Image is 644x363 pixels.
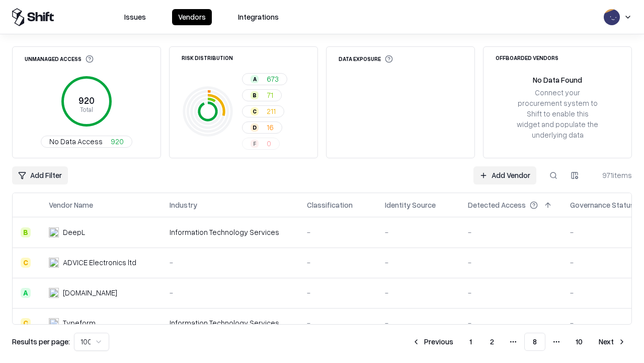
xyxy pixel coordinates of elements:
div: A [21,288,31,298]
img: ADVICE Electronics ltd [49,258,59,268]
button: Vendors [172,9,212,25]
p: Results per page: [12,336,70,347]
div: Offboarded Vendors [496,55,558,60]
div: Industry [170,200,197,210]
button: 1 [461,333,480,351]
button: Integrations [232,9,285,25]
div: ADVICE Electronics ltd [63,257,136,268]
button: 10 [568,333,591,351]
span: 16 [267,122,274,133]
div: Data Exposure [339,55,393,63]
nav: pagination [406,333,632,351]
div: - [170,287,291,298]
div: - [307,227,369,237]
div: C [21,318,31,328]
div: - [307,318,369,328]
div: Identity Source [385,200,436,210]
div: B [251,91,259,99]
img: Typeform [49,318,59,328]
button: C211 [242,105,284,117]
button: B71 [242,89,282,101]
div: Unmanaged Access [25,55,94,63]
button: Issues [118,9,152,25]
div: - [307,287,369,298]
span: 71 [267,90,273,100]
div: - [468,318,554,328]
div: C [251,107,259,115]
div: Information Technology Services [170,318,291,328]
button: 2 [482,333,502,351]
div: - [385,257,452,268]
button: Next [593,333,632,351]
div: [DOMAIN_NAME] [63,287,117,298]
span: 211 [267,106,276,116]
div: - [468,257,554,268]
div: Vendor Name [49,200,93,210]
div: Typeform [63,318,96,328]
div: - [170,257,291,268]
div: Connect your procurement system to Shift to enable this widget and populate the underlying data [516,87,599,141]
div: Governance Status [570,200,634,210]
button: A673 [242,73,287,85]
button: Add Filter [12,166,68,185]
button: D16 [242,122,282,134]
span: 673 [267,74,279,84]
button: Previous [406,333,459,351]
div: 971 items [592,170,632,180]
div: Classification [307,200,353,210]
div: A [251,75,259,83]
div: D [251,124,259,132]
div: No Data Found [533,75,582,85]
button: 8 [524,333,545,351]
img: DeepL [49,227,59,237]
div: Information Technology Services [170,227,291,237]
div: Detected Access [468,200,526,210]
a: Add Vendor [473,166,536,185]
div: - [307,257,369,268]
div: Risk Distribution [182,55,233,60]
div: C [21,258,31,268]
div: DeepL [63,227,85,237]
img: cybersafe.co.il [49,288,59,298]
tspan: Total [80,105,93,113]
div: - [468,287,554,298]
span: 920 [111,136,124,147]
div: - [385,287,452,298]
div: - [385,318,452,328]
div: B [21,227,31,237]
tspan: 920 [78,95,95,106]
div: - [385,227,452,237]
span: No Data Access [49,136,103,147]
button: No Data Access920 [41,136,132,148]
div: - [468,227,554,237]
